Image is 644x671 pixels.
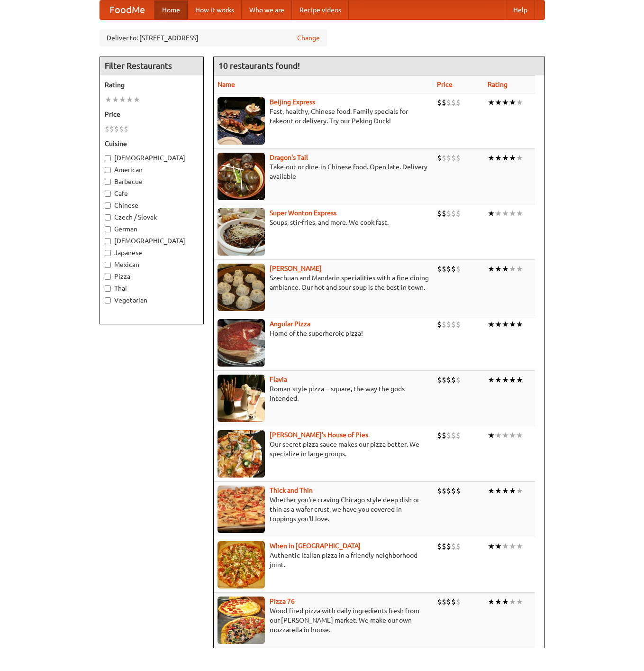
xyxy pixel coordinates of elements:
[442,208,446,219] li: $
[109,124,114,134] li: $
[516,319,523,330] li: ★
[495,597,502,607] li: ★
[437,375,442,385] li: $
[488,541,495,552] li: ★
[502,208,509,219] li: ★
[105,295,199,305] label: Vegetarian
[488,430,495,441] li: ★
[218,375,265,422] img: flavia.jpg
[446,597,451,607] li: $
[442,264,446,274] li: $
[509,597,516,607] li: ★
[516,597,523,607] li: ★
[451,430,456,441] li: $
[105,179,111,185] input: Barbecue
[451,319,456,330] li: $
[218,218,430,227] p: Soups, stir-fries, and more. We cook fast.
[509,97,516,108] li: ★
[456,375,461,385] li: $
[270,597,295,605] a: Pizza 76
[437,153,442,163] li: $
[242,0,292,19] a: Who we are
[442,597,446,607] li: $
[495,97,502,108] li: ★
[218,319,265,367] img: angular.jpg
[488,486,495,496] li: ★
[126,94,133,105] li: ★
[105,285,111,292] input: Thai
[437,81,453,88] a: Price
[509,486,516,496] li: ★
[218,61,300,70] ng-pluralize: 10 restaurants found!
[451,153,456,163] li: $
[516,264,523,274] li: ★
[270,431,368,439] a: [PERSON_NAME]'s House of Pies
[270,154,308,161] b: Dragon's Tail
[446,319,451,330] li: $
[105,139,199,148] h5: Cuisine
[442,97,446,108] li: $
[495,430,502,441] li: ★
[456,97,461,108] li: $
[105,238,111,244] input: [DEMOGRAPHIC_DATA]
[502,430,509,441] li: ★
[495,486,502,496] li: ★
[456,264,461,274] li: $
[456,153,461,163] li: $
[105,202,111,209] input: Chinese
[456,208,461,219] li: $
[451,208,456,219] li: $
[292,0,349,19] a: Recipe videos
[100,56,203,75] h4: Filter Restaurants
[437,97,442,108] li: $
[488,597,495,607] li: ★
[105,212,199,222] label: Czech / Slovak
[488,97,495,108] li: ★
[218,551,430,570] p: Authentic Italian pizza in a friendly neighborhood joint.
[218,541,265,588] img: wheninrome.jpg
[218,273,430,292] p: Szechuan and Mandarin specialities with a fine dining ambiance. Our hot and sour soup is the best...
[218,495,430,524] p: Whether you're craving Chicago-style deep dish or thin as a wafer crust, we have you covered in t...
[119,94,126,105] li: ★
[218,597,265,644] img: pizza76.jpg
[446,541,451,552] li: $
[502,597,509,607] li: ★
[105,167,111,173] input: American
[270,542,361,550] b: When in [GEOGRAPHIC_DATA]
[297,33,320,43] a: Change
[488,208,495,219] li: ★
[516,430,523,441] li: ★
[218,430,265,478] img: luigis.jpg
[270,265,322,272] a: [PERSON_NAME]
[442,430,446,441] li: $
[506,0,535,19] a: Help
[218,81,235,88] a: Name
[105,189,199,198] label: Cafe
[488,319,495,330] li: ★
[105,201,199,210] label: Chinese
[446,264,451,274] li: $
[446,208,451,219] li: $
[437,486,442,496] li: $
[437,208,442,219] li: $
[495,541,502,552] li: ★
[105,191,111,197] input: Cafe
[516,375,523,385] li: ★
[218,606,430,634] p: Wood-fired pizza with daily ingredients fresh from our [PERSON_NAME] market. We make our own mozz...
[133,94,140,105] li: ★
[488,153,495,163] li: ★
[105,260,199,269] label: Mexican
[502,541,509,552] li: ★
[188,0,242,19] a: How it works
[502,97,509,108] li: ★
[270,487,313,494] a: Thick and Thin
[437,264,442,274] li: $
[105,224,199,234] label: German
[105,214,111,221] input: Czech / Slovak
[270,376,287,383] a: Flavia
[218,264,265,311] img: shandong.jpg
